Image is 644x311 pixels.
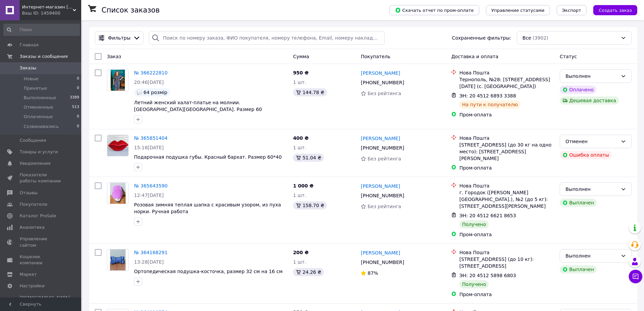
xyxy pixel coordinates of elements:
[368,204,401,209] span: Без рейтинга
[586,7,637,13] a: Создать заказ
[24,124,59,130] span: Созванивались
[293,80,306,85] span: 1 шт.
[134,80,164,85] span: 20:46[DATE]
[629,270,642,283] button: Чат с покупателем
[593,5,637,15] button: Создать заказ
[143,90,168,95] span: 64 розмір
[20,213,56,219] span: Каталог ProSale
[361,135,400,142] a: [PERSON_NAME]
[77,114,79,120] span: 0
[459,189,554,209] div: г. Городок ([PERSON_NAME][GEOGRAPHIC_DATA].), №2 (до 5 кг): [STREET_ADDRESS][PERSON_NAME]
[459,141,554,162] div: [STREET_ADDRESS] (до 30 кг на одно место): [STREET_ADDRESS][PERSON_NAME]
[3,24,80,36] input: Поиск
[560,86,596,94] div: Оплачено
[20,224,45,230] span: Аналитика
[560,96,619,105] div: Дешевая доставка
[560,265,597,273] div: Выплачен
[108,35,130,41] span: Фильтры
[459,135,554,141] div: Нова Пошта
[599,8,632,13] span: Создать заказ
[293,193,306,198] span: 1 шт.
[390,5,479,15] button: Скачать отчет по пром-оплате
[24,95,56,101] span: Выполненные
[107,135,129,156] a: Фото товару
[560,199,597,207] div: Выплачен
[72,104,79,110] span: 513
[459,111,554,118] div: Пром-оплата
[293,268,324,276] div: 24.26 ₴
[134,183,168,188] a: № 365643590
[459,280,489,288] div: Получено
[134,70,168,75] a: № 366222810
[134,145,164,150] span: 15:16[DATE]
[134,154,282,160] a: Подарочная подушка губы. Красный бархат. Размер 60*40
[560,151,612,159] div: Ошибка оплаты
[20,254,63,266] span: Кошелек компании
[111,70,125,91] img: Фото товару
[77,124,79,130] span: 0
[77,76,79,82] span: 0
[149,31,384,45] input: Поиск по номеру заказа, ФИО покупателя, номеру телефона, Email, номеру накладной
[107,182,129,204] a: Фото товару
[70,95,79,101] span: 3389
[134,269,283,274] a: Ортопедическая подушка-косточка, размер 32 см на 16 см
[293,54,309,59] span: Сумма
[20,283,44,289] span: Настройки
[459,291,554,298] div: Пром-оплата
[565,252,618,260] div: Выполнен
[459,101,520,109] div: На пути к получателю
[359,258,405,267] div: [PHONE_NUMBER]
[293,154,324,162] div: 51.04 ₴
[20,190,38,196] span: Отзывы
[293,70,309,75] span: 950 ₴
[368,270,378,276] span: 87%
[24,104,53,110] span: Отмененные
[491,8,545,13] span: Управление статусами
[77,85,79,91] span: 0
[293,135,309,141] span: 400 ₴
[459,213,516,218] span: ЭН: 20 4512 6621 8653
[20,53,68,60] span: Заказы и сообщения
[459,273,516,278] span: ЭН: 20 4512 5898 6803
[293,88,327,96] div: 144.78 ₴
[137,90,142,95] img: :speech_balloon:
[24,76,39,82] span: Новые
[107,69,129,91] a: Фото товару
[533,35,549,41] span: (3902)
[107,54,121,59] span: Заказ
[102,6,160,14] h1: Список заказов
[24,85,47,91] span: Принятые
[110,249,126,270] img: Фото товару
[459,182,554,189] div: Нова Пошта
[293,145,306,150] span: 1 шт.
[459,220,489,228] div: Получено
[361,249,400,256] a: [PERSON_NAME]
[293,183,314,188] span: 1 000 ₴
[359,191,405,200] div: [PHONE_NUMBER]
[523,35,531,41] span: Все
[20,149,58,155] span: Товары и услуги
[134,193,164,198] span: 12:47[DATE]
[20,236,63,248] span: Управление сайтом
[361,54,391,59] span: Покупатель
[361,183,400,190] a: [PERSON_NAME]
[486,5,550,15] button: Управление статусами
[459,69,554,76] div: Нова Пошта
[134,100,262,112] a: Летний женский халат-платье на молнии. [GEOGRAPHIC_DATA][GEOGRAPHIC_DATA]. Размер 60
[459,93,516,98] span: ЭН: 20 4512 6893 3388
[565,185,618,193] div: Выполнен
[134,250,168,255] a: № 364168291
[368,156,401,161] span: Без рейтинга
[22,4,73,10] span: Интернет-магазин Паула
[565,138,618,145] div: Отменен
[395,7,474,13] span: Скачать отчет по пром-оплате
[560,54,577,59] span: Статус
[20,160,50,166] span: Уведомления
[459,164,554,171] div: Пром-оплата
[459,76,554,90] div: Тернополь, №28: [STREET_ADDRESS][DATE] (с. [GEOGRAPHIC_DATA])
[293,201,327,209] div: 158.70 ₴
[107,135,128,156] img: Фото товару
[134,202,281,214] span: Розовая зимняя теплая шапка с красивым узором, из пуха норки. Ручная работа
